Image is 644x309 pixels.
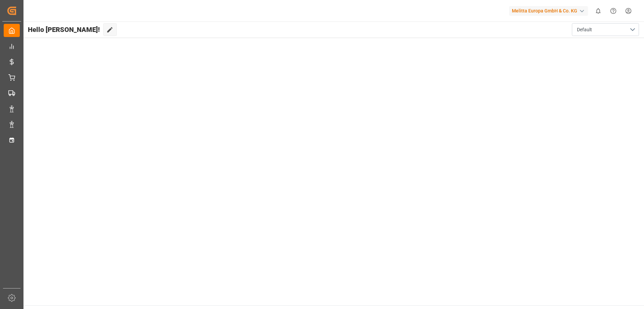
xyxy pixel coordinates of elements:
button: Help Center [606,3,621,18]
div: Melitta Europa GmbH & Co. KG [509,6,588,16]
button: Melitta Europa GmbH & Co. KG [509,4,591,17]
button: open menu [572,23,639,36]
span: Hello [PERSON_NAME]! [28,23,100,36]
button: show 0 new notifications [591,3,606,18]
span: Default [577,26,592,33]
